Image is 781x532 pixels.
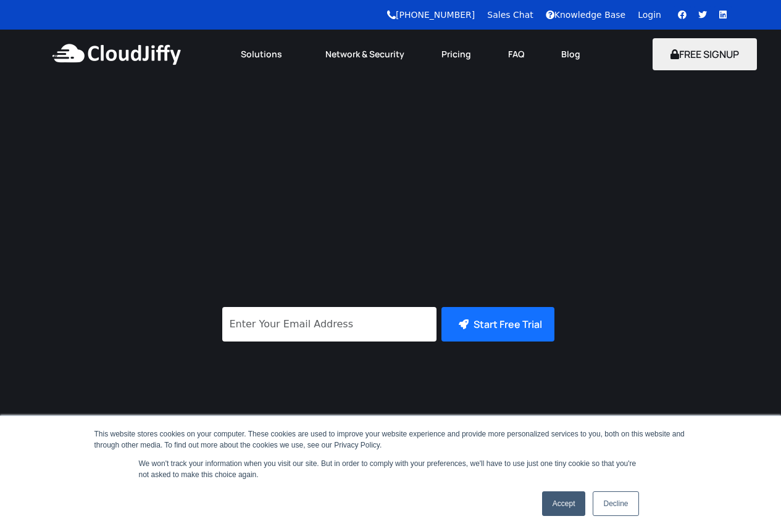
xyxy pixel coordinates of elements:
[487,10,533,20] a: Sales Chat
[139,458,643,480] p: We won't track your information when you visit our site. But in order to comply with your prefere...
[441,307,554,342] button: Start Free Trial
[423,41,490,68] a: Pricing
[387,10,475,20] a: [PHONE_NUMBER]
[307,41,423,68] a: Network & Security
[653,38,757,70] button: FREE SIGNUP
[546,10,626,20] a: Knowledge Base
[490,41,543,68] a: FAQ
[222,41,307,68] a: Solutions
[593,491,638,516] a: Decline
[653,47,757,61] a: FREE SIGNUP
[222,307,436,342] input: Enter Your Email Address
[543,41,599,68] a: Blog
[729,483,769,520] iframe: chat widget
[94,428,687,451] div: This website stores cookies on your computer. These cookies are used to improve your website expe...
[542,491,586,516] a: Accept
[638,10,661,20] a: Login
